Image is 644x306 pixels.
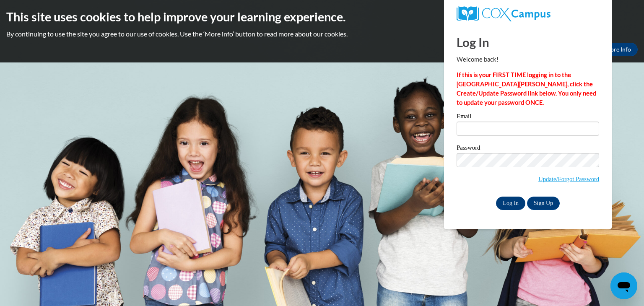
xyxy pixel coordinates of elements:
a: More Info [598,43,638,56]
h1: Log In [457,34,599,51]
label: Password [457,145,599,153]
a: COX Campus [457,6,599,21]
a: Sign Up [527,197,560,210]
p: By continuing to use the site you agree to our use of cookies. Use the ‘More info’ button to read... [6,29,638,39]
iframe: Button to launch messaging window [610,272,637,299]
h2: This site uses cookies to help improve your learning experience. [6,8,638,25]
strong: If this is your FIRST TIME logging in to the [GEOGRAPHIC_DATA][PERSON_NAME], click the Create/Upd... [457,71,596,106]
input: Log In [496,197,525,210]
label: Email [457,113,599,122]
p: Welcome back! [457,55,599,64]
a: Update/Forgot Password [538,176,599,182]
img: COX Campus [457,6,551,21]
